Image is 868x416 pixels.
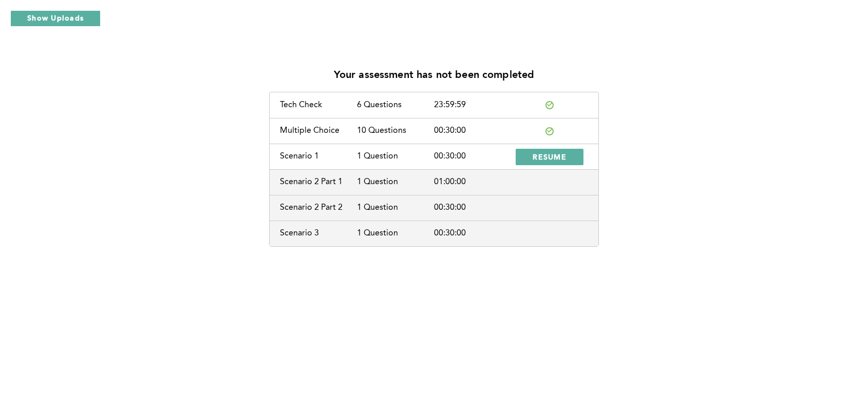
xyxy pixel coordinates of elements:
div: 1 Question [357,152,434,161]
div: Scenario 2 Part 2 [280,203,357,212]
button: RESUME [516,149,583,165]
div: Scenario 1 [280,152,357,161]
div: 10 Questions [357,126,434,135]
div: Tech Check [280,101,357,110]
div: 00:30:00 [434,203,511,212]
div: 00:30:00 [434,152,511,161]
div: 1 Question [357,203,434,212]
div: 1 Question [357,177,434,187]
p: Your assessment has not been completed [334,70,535,82]
div: 00:30:00 [434,229,511,238]
div: 00:30:00 [434,126,511,135]
div: Scenario 3 [280,229,357,238]
button: Show Uploads [10,10,101,27]
span: RESUME [533,152,567,162]
div: 01:00:00 [434,177,511,187]
div: Multiple Choice [280,126,357,135]
div: 1 Question [357,229,434,238]
div: Scenario 2 Part 1 [280,177,357,187]
div: 6 Questions [357,101,434,110]
div: 23:59:59 [434,101,511,110]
